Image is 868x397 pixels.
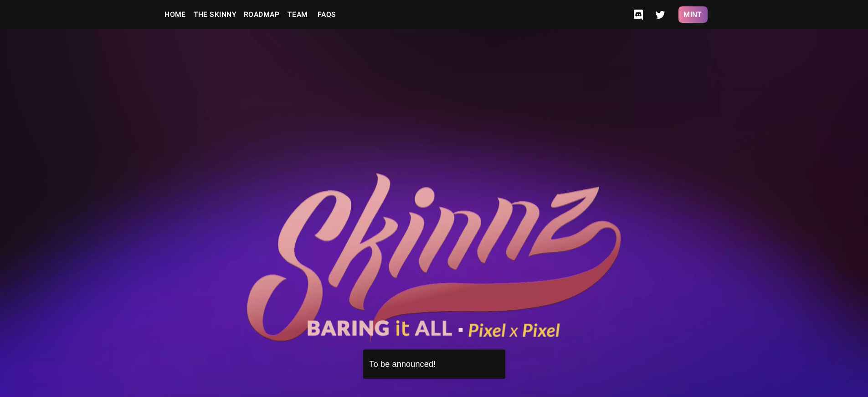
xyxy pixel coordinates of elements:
[190,5,241,24] a: The Skinny
[370,358,499,371] div: To be announced!
[312,5,341,24] a: FAQs
[161,5,190,24] a: Home
[283,5,312,24] a: Team
[678,6,708,23] button: Mint
[240,5,283,24] a: Roadmap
